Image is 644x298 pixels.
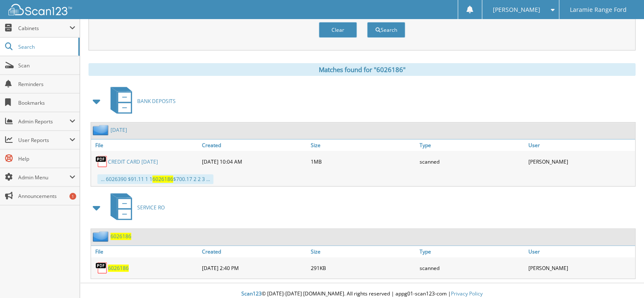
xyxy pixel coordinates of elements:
span: Search [18,43,74,50]
img: scan123-logo-white.svg [8,4,72,15]
a: [DATE] [111,126,127,134]
div: 291KB [309,259,417,276]
div: scanned [417,259,526,276]
a: Size [309,139,417,151]
a: User [526,246,635,257]
a: Type [417,246,526,257]
div: [PERSON_NAME] [526,153,635,170]
span: Laramie Range Ford [570,7,627,12]
span: Reminders [18,81,75,88]
span: Admin Menu [18,174,69,181]
a: CREDIT CARD [DATE] [108,158,158,165]
a: File [91,139,200,151]
span: 6026186 [152,175,173,183]
div: [DATE] 10:04 AM [200,153,309,170]
a: 6026186 [111,233,131,240]
img: PDF.png [95,262,108,274]
a: Created [200,139,309,151]
div: 1MB [309,153,417,170]
img: folder2.png [93,125,111,135]
a: 6026186 [108,265,129,272]
span: SERVICE RO [137,204,165,211]
div: 1 [69,193,76,200]
div: Matches found for "6026186" [88,63,636,76]
a: Created [200,246,309,257]
span: Help [18,155,75,162]
button: Clear [319,22,357,38]
span: Scan123 [241,290,262,297]
a: User [526,139,635,151]
a: SERVICE RO [105,191,165,224]
img: PDF.png [95,155,108,168]
a: Size [309,246,417,257]
img: folder2.png [93,231,111,242]
a: File [91,246,200,257]
div: scanned [417,153,526,170]
span: Admin Reports [18,118,69,125]
span: User Reports [18,136,69,144]
span: [PERSON_NAME] [493,7,540,12]
span: Announcements [18,192,75,200]
a: Privacy Policy [451,290,483,297]
div: ... 6026390 $91.11 1 1 $700.17 2 2 3 ... [97,174,213,184]
div: [DATE] 2:40 PM [200,259,309,276]
span: Scan [18,62,75,69]
a: BANK DEPOSITS [105,84,176,118]
span: Cabinets [18,25,69,32]
a: Type [417,139,526,151]
span: Bookmarks [18,99,75,106]
button: Search [367,22,405,38]
span: BANK DEPOSITS [137,97,176,105]
div: [PERSON_NAME] [526,259,635,276]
